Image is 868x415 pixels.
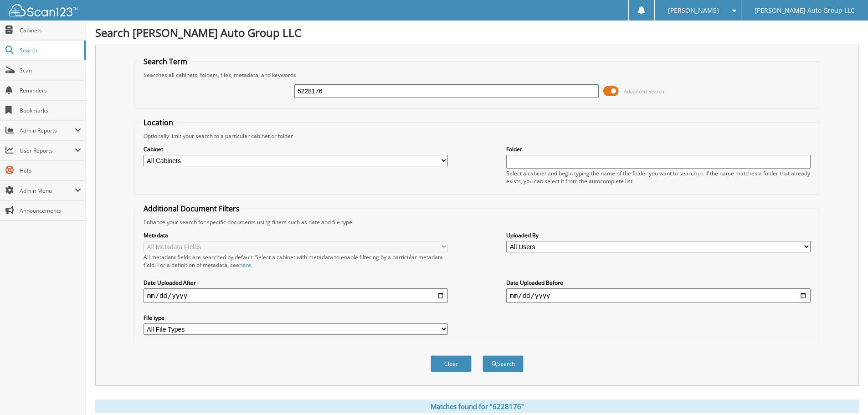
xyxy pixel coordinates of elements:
[20,67,81,74] span: Scan
[139,218,815,226] div: Enhance your search for specific documents using filters such as date and file type.
[20,46,80,54] span: Search
[144,288,448,303] input: start
[20,26,81,34] span: Cabinets
[506,169,811,185] div: Select a cabinet and begin typing the name of the folder you want to search in. If the name match...
[144,231,448,239] label: Metadata
[506,145,811,153] label: Folder
[95,400,859,413] div: Matches found for "6228176"
[9,4,77,16] img: scan123-logo-white.svg
[144,253,448,269] div: All metadata fields are searched by default. Select a cabinet with metadata to enable filtering b...
[139,56,192,67] legend: Search Term
[624,88,664,95] span: Advanced Search
[239,261,251,269] a: here
[139,204,244,214] legend: Additional Document Filters
[755,8,855,13] span: [PERSON_NAME] Auto Group LLC
[20,107,81,114] span: Bookmarks
[144,279,448,287] label: Date Uploaded After
[431,355,472,372] button: Clear
[20,147,75,154] span: User Reports
[144,145,448,153] label: Cabinet
[506,288,811,303] input: end
[139,71,815,79] div: Searches all cabinets, folders, files, metadata, and keywords
[95,25,859,40] h1: Search [PERSON_NAME] Auto Group LLC
[20,167,81,174] span: Help
[668,8,719,13] span: [PERSON_NAME]
[506,231,811,239] label: Uploaded By
[20,187,75,195] span: Admin Menu
[506,279,811,287] label: Date Uploaded Before
[144,314,448,322] label: File type
[20,87,81,94] span: Reminders
[139,132,815,140] div: Optionally limit your search to a particular cabinet or folder
[483,355,524,372] button: Search
[20,207,81,215] span: Announcements
[139,118,178,128] legend: Location
[20,127,75,134] span: Admin Reports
